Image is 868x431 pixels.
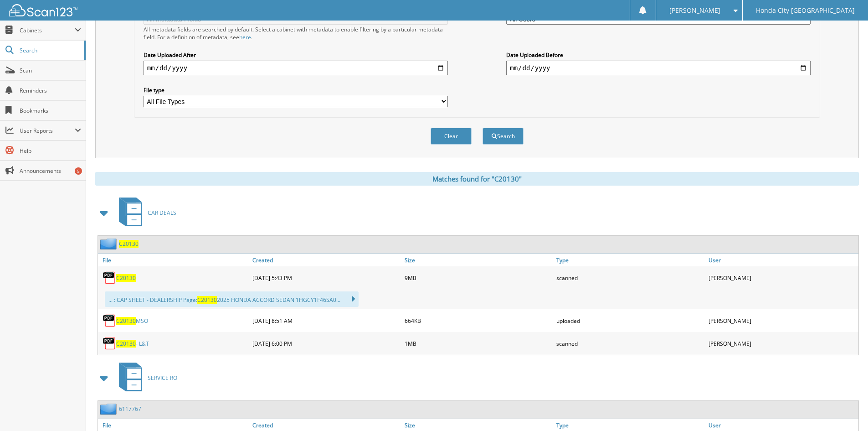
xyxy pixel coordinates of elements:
[119,240,139,248] a: C20130
[822,387,868,431] iframe: Chat Widget
[100,403,119,415] img: folder2.png
[148,374,177,382] span: SERVICE RO
[706,254,858,266] a: User
[554,334,706,353] div: scanned
[144,61,448,75] input: start
[402,254,555,266] a: Size
[197,296,217,304] span: C20130
[554,254,706,266] a: Type
[402,334,555,353] div: 1MB
[402,269,555,287] div: 9MB
[706,334,858,353] div: [PERSON_NAME]
[20,127,75,135] span: User Reports
[116,274,136,282] a: C20130
[506,51,811,59] label: Date Uploaded Before
[239,33,251,41] a: here
[116,317,148,325] a: C20130MSO
[20,107,81,114] span: Bookmarks
[554,269,706,287] div: scanned
[100,238,119,249] img: folder2.png
[116,340,149,348] a: C20130- L&T
[20,147,81,155] span: Help
[431,128,472,145] button: Clear
[483,128,524,145] button: Search
[105,291,359,307] div: ... : CAP SHEET - DEALERSHIP Page: 2025 HONDA ACCORD SEDAN 1HGCY1F46SA0...
[554,312,706,330] div: uploaded
[669,8,720,13] span: [PERSON_NAME]
[144,51,448,59] label: Date Uploaded After
[75,167,82,175] div: 5
[20,26,75,34] span: Cabinets
[103,271,116,285] img: PDF.png
[103,314,116,327] img: PDF.png
[250,254,402,266] a: Created
[119,405,141,413] a: 6117767
[250,312,402,330] div: [DATE] 8:51 AM
[9,4,77,16] img: scan123-logo-white.svg
[113,360,177,396] a: SERVICE RO
[144,86,448,94] label: File type
[250,334,402,353] div: [DATE] 6:00 PM
[116,317,136,325] span: C20130
[148,209,176,217] span: CAR DEALS
[20,67,81,74] span: Scan
[20,47,80,54] span: Search
[706,312,858,330] div: [PERSON_NAME]
[756,8,855,13] span: Honda City [GEOGRAPHIC_DATA]
[706,269,858,287] div: [PERSON_NAME]
[20,87,81,94] span: Reminders
[113,195,176,231] a: CAR DEALS
[116,340,136,348] span: C20130
[20,167,81,175] span: Announcements
[250,269,402,287] div: [DATE] 5:43 PM
[402,312,555,330] div: 664KB
[103,337,116,350] img: PDF.png
[144,26,448,41] div: All metadata fields are searched by default. Select a cabinet with metadata to enable filtering b...
[506,61,811,75] input: end
[95,172,859,186] div: Matches found for "C20130"
[98,254,250,266] a: File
